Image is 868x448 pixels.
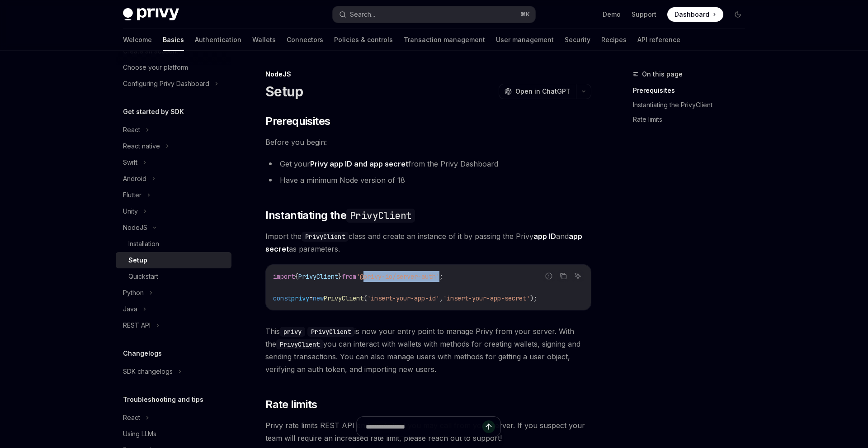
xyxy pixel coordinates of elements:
code: PrivyClient [307,327,354,337]
div: Python [123,287,144,298]
span: Prerequisites [265,114,330,129]
span: from [342,272,356,281]
span: PrivyClient [298,272,338,281]
a: Security [565,29,590,51]
div: Swift [123,157,137,168]
span: } [338,272,342,281]
div: Flutter [123,190,142,200]
a: API reference [637,29,680,51]
span: This is now your entry point to manage Privy from your server. With the you can interact with wal... [265,325,591,376]
a: Dashboard [667,7,723,22]
a: Transaction management [404,29,485,51]
span: Before you begin: [265,136,591,148]
span: ⌘ K [520,11,530,18]
a: Choose your platform [116,59,231,76]
a: Quickstart [116,268,231,285]
div: Android [123,173,146,184]
div: Installation [128,238,159,249]
span: const [273,294,291,302]
span: Instantiating the [265,208,415,223]
span: = [309,294,313,302]
span: import [273,272,295,281]
h5: Get started by SDK [123,106,184,117]
span: PrivyClient [324,294,363,302]
div: REST API [123,320,151,331]
a: Policies & controls [334,29,393,51]
code: privy [280,327,305,337]
div: Quickstart [128,271,158,282]
code: PrivyClient [346,209,415,223]
a: Using LLMs [116,426,231,442]
a: Setup [116,252,231,268]
button: Report incorrect code [543,270,555,282]
span: new [313,294,324,302]
h1: Setup [265,83,303,100]
code: PrivyClient [276,339,323,349]
a: Recipes [601,29,627,51]
button: Send message [482,420,495,433]
a: User management [496,29,554,51]
span: ; [439,272,443,281]
button: Toggle dark mode [731,7,745,22]
li: Get your from the Privy Dashboard [265,157,591,170]
button: Ask AI [572,270,584,282]
div: Choose your platform [123,62,188,73]
a: Privy app ID and app secret [310,159,408,169]
span: 'insert-your-app-id' [367,294,439,302]
div: React [123,124,140,135]
a: Connectors [287,29,323,51]
span: Import the class and create an instance of it by passing the Privy and as parameters. [265,230,591,255]
div: NodeJS [123,222,147,233]
a: Demo [603,10,621,19]
a: Wallets [252,29,276,51]
span: Rate limits [265,397,317,412]
div: Search... [350,9,375,20]
div: NodeJS [265,70,591,79]
li: Have a minimum Node version of 18 [265,174,591,186]
span: , [439,294,443,302]
strong: app ID [533,232,556,241]
div: Setup [128,255,147,266]
h5: Troubleshooting and tips [123,394,203,405]
div: Java [123,304,137,315]
span: { [295,272,298,281]
span: ); [530,294,537,302]
code: PrivyClient [302,232,349,242]
div: React [123,412,140,423]
span: Dashboard [675,10,709,19]
div: Using LLMs [123,429,156,439]
button: Open in ChatGPT [499,84,576,99]
a: Basics [163,29,184,51]
a: Instantiating the PrivyClient [633,98,752,112]
span: 'insert-your-app-secret' [443,294,530,302]
span: Open in ChatGPT [515,87,571,96]
button: Search...⌘K [333,6,535,23]
span: privy [291,294,309,302]
a: Prerequisites [633,83,752,98]
span: '@privy-io/server-auth' [356,272,439,281]
img: dark logo [123,8,179,21]
span: ( [363,294,367,302]
div: Unity [123,206,138,217]
h5: Changelogs [123,348,162,359]
a: Support [632,10,656,19]
div: React native [123,141,160,152]
button: Copy the contents from the code block [557,270,569,282]
a: Installation [116,236,231,252]
span: On this page [642,69,683,80]
div: Configuring Privy Dashboard [123,78,209,89]
a: Rate limits [633,112,752,127]
a: Authentication [195,29,241,51]
div: SDK changelogs [123,366,173,377]
a: Welcome [123,29,152,51]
